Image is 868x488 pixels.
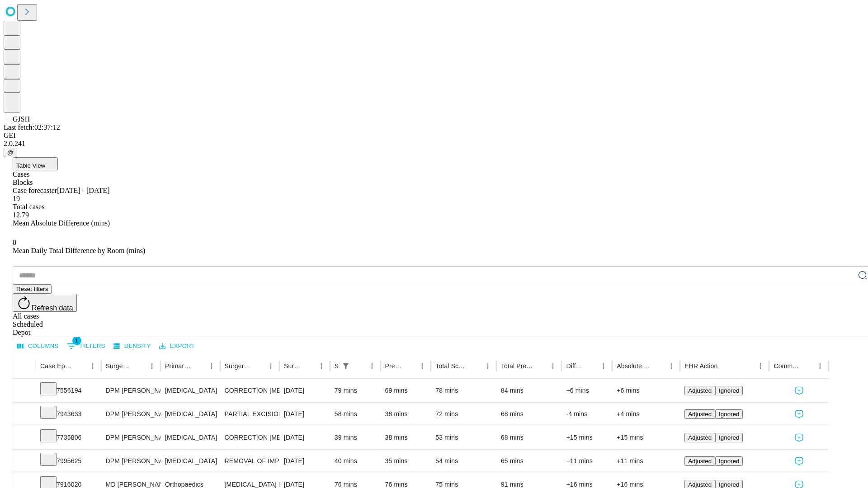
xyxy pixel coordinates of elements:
[715,456,743,466] button: Ignored
[13,294,77,312] button: Refresh data
[385,426,427,449] div: 38 mins
[86,360,99,372] button: Menu
[225,403,275,426] div: PARTIAL EXCISION PHALANX OF TOE
[165,403,215,426] div: [MEDICAL_DATA]
[481,360,494,372] button: Menu
[501,362,533,370] div: Total Predicted Duration
[13,115,30,123] span: GJSH
[4,131,864,140] div: GEI
[4,148,17,157] button: @
[225,450,275,473] div: REMOVAL OF IMPLANT DEEP
[719,481,739,488] span: Ignored
[225,426,275,449] div: CORRECTION [MEDICAL_DATA]
[165,362,191,370] div: Primary Service
[566,426,608,449] div: +15 mins
[74,360,86,372] button: Sort
[13,157,58,170] button: Table View
[617,362,651,370] div: Absolute Difference
[403,360,416,372] button: Sort
[814,360,826,372] button: Menu
[435,362,468,370] div: Total Scheduled Duration
[585,360,597,372] button: Sort
[665,360,678,372] button: Menu
[715,386,743,395] button: Ignored
[566,379,608,402] div: +6 mins
[684,386,715,395] button: Adjusted
[719,434,739,441] span: Ignored
[617,426,675,449] div: +15 mins
[40,403,97,426] div: 7943633
[106,426,156,449] div: DPM [PERSON_NAME] [PERSON_NAME]
[13,239,16,246] span: 0
[18,383,31,399] button: Expand
[688,387,712,394] span: Adjusted
[684,456,715,466] button: Adjusted
[688,481,712,488] span: Adjusted
[40,362,73,370] div: Case Epic Id
[225,362,251,370] div: Surgery Name
[684,362,717,370] div: EHR Action
[13,284,52,294] button: Reset filters
[385,403,427,426] div: 38 mins
[284,426,325,449] div: [DATE]
[335,379,376,402] div: 79 mins
[157,339,197,353] button: Export
[57,187,109,194] span: [DATE] - [DATE]
[13,219,110,227] span: Mean Absolute Difference (mins)
[617,403,675,426] div: +4 mins
[4,140,864,148] div: 2.0.241
[501,426,557,449] div: 68 mins
[225,379,275,402] div: CORRECTION [MEDICAL_DATA], DOUBLE [MEDICAL_DATA]
[416,360,429,372] button: Menu
[16,286,48,292] span: Reset filters
[335,450,376,473] div: 40 mins
[684,409,715,419] button: Adjusted
[72,336,81,345] span: 1
[469,360,481,372] button: Sort
[13,211,29,219] span: 12.79
[106,362,132,370] div: Surgeon Name
[688,458,712,465] span: Adjusted
[385,450,427,473] div: 35 mins
[335,426,376,449] div: 39 mins
[435,426,492,449] div: 53 mins
[715,409,743,419] button: Ignored
[385,362,403,370] div: Predicted In Room Duration
[32,304,73,312] span: Refresh data
[40,379,97,402] div: 7556194
[335,362,339,370] div: Scheduled In Room Duration
[146,360,158,372] button: Menu
[719,458,739,465] span: Ignored
[715,433,743,442] button: Ignored
[547,360,559,372] button: Menu
[754,360,767,372] button: Menu
[252,360,264,372] button: Sort
[688,411,712,418] span: Adjusted
[13,247,145,254] span: Mean Daily Total Difference by Room (mins)
[435,379,492,402] div: 78 mins
[106,450,156,473] div: DPM [PERSON_NAME] [PERSON_NAME]
[718,360,731,372] button: Sort
[13,195,20,202] span: 19
[40,426,97,449] div: 7735806
[205,360,218,372] button: Menu
[284,362,302,370] div: Surgery Date
[366,360,378,372] button: Menu
[284,403,325,426] div: [DATE]
[719,411,739,418] span: Ignored
[566,450,608,473] div: +11 mins
[40,450,97,473] div: 7995625
[165,379,215,402] div: [MEDICAL_DATA]
[385,379,427,402] div: 69 mins
[302,360,315,372] button: Sort
[340,360,352,372] div: 1 active filter
[435,450,492,473] div: 54 mins
[719,387,739,394] span: Ignored
[111,339,153,353] button: Density
[501,450,557,473] div: 65 mins
[617,450,675,473] div: +11 mins
[4,123,60,131] span: Last fetch: 02:37:12
[501,379,557,402] div: 84 mins
[801,360,814,372] button: Sort
[13,203,44,211] span: Total cases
